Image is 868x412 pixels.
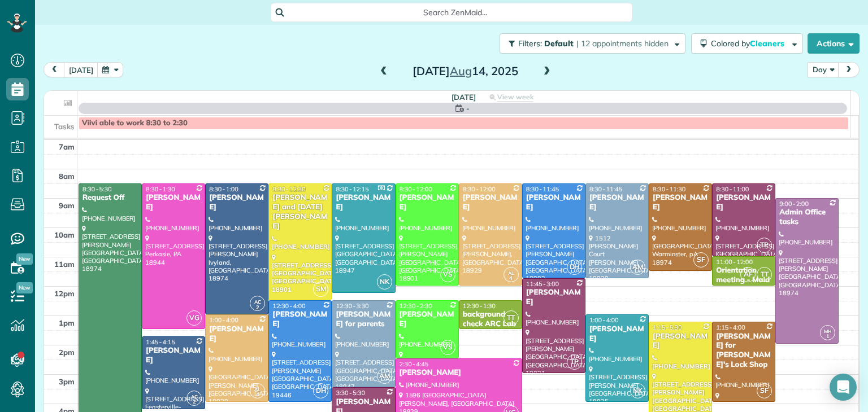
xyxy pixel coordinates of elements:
[394,65,536,77] h2: [DATE] 14, 2025
[757,238,772,253] span: TP
[716,323,745,331] span: 1:15 - 4:00
[440,267,455,282] span: VS
[821,331,835,342] small: 1
[450,64,472,78] span: Aug
[399,310,455,329] div: [PERSON_NAME]
[838,62,860,77] button: next
[715,266,772,295] div: Orientation meeting - Maid For You
[313,383,328,398] span: DH
[589,316,619,324] span: 1:00 - 4:00
[250,303,264,313] small: 2
[54,230,75,239] span: 10am
[462,193,519,212] div: [PERSON_NAME]
[589,193,645,212] div: [PERSON_NAME]
[272,193,328,231] div: [PERSON_NAME] and [DATE][PERSON_NAME]
[377,274,392,290] span: NK
[145,193,202,212] div: [PERSON_NAME]
[504,273,518,284] small: 4
[630,383,645,398] span: NK
[254,386,261,392] span: AL
[377,369,392,384] span: AM
[526,193,582,212] div: [PERSON_NAME]
[740,267,756,282] span: AF
[59,377,75,386] span: 3pm
[186,310,202,326] span: VG
[209,193,265,212] div: [PERSON_NAME]
[191,393,198,400] span: AC
[452,93,476,102] span: [DATE]
[466,103,470,114] span: -
[16,282,33,293] span: New
[526,288,582,307] div: [PERSON_NAME]
[504,310,519,326] span: TT
[750,38,786,49] span: Cleaners
[399,368,519,378] div: [PERSON_NAME]
[830,374,857,401] div: Open Intercom Messenger
[463,185,496,193] span: 8:30 - 12:00
[526,280,559,288] span: 11:45 - 3:00
[272,185,305,193] span: 8:30 - 12:30
[567,260,582,275] span: DH
[44,62,65,77] button: prev
[808,62,839,77] button: Day
[497,93,533,102] span: View week
[59,172,75,181] span: 8am
[16,253,33,265] span: New
[59,348,75,357] span: 2pm
[400,185,432,193] span: 8:30 - 12:00
[576,38,669,49] span: | 12 appointments hidden
[336,389,365,397] span: 3:30 - 5:30
[526,185,559,193] span: 8:30 - 11:45
[494,33,685,54] a: Filters: Default | 12 appointments hidden
[653,185,685,193] span: 8:30 - 11:30
[693,252,709,268] span: SF
[146,185,175,193] span: 8:30 - 1:30
[54,289,75,298] span: 12pm
[145,346,202,365] div: [PERSON_NAME]
[336,185,368,193] span: 8:30 - 12:15
[757,383,772,398] span: SF
[508,270,514,276] span: AL
[711,38,788,49] span: Colored by
[589,325,645,344] div: [PERSON_NAME]
[336,302,368,310] span: 12:30 - 3:30
[59,318,75,327] span: 1pm
[500,33,685,54] button: Filters: Default | 12 appointments hidden
[209,325,265,344] div: [PERSON_NAME]
[824,328,832,334] span: MH
[757,267,772,282] span: TT
[335,193,392,212] div: [PERSON_NAME]
[715,332,772,370] div: [PERSON_NAME] for [PERSON_NAME]'s Lock Shop
[83,185,112,193] span: 8:30 - 5:30
[716,185,749,193] span: 8:30 - 11:00
[250,389,264,400] small: 4
[209,316,238,324] span: 1:00 - 4:00
[518,38,542,49] span: Filters:
[64,62,98,77] button: [DATE]
[544,38,574,49] span: Default
[272,302,305,310] span: 12:30 - 4:00
[146,338,175,346] span: 1:45 - 4:15
[630,260,645,275] span: AM
[440,340,455,355] span: VS
[272,310,328,329] div: [PERSON_NAME]
[254,299,261,305] span: AC
[652,193,709,212] div: [PERSON_NAME]
[691,33,803,54] button: Colored byCleaners
[589,185,622,193] span: 8:30 - 11:45
[59,142,75,151] span: 7am
[779,200,809,208] span: 9:00 - 2:00
[462,310,519,339] div: background check ARC Lab - Arcpoint Labs
[54,260,75,269] span: 11am
[209,185,238,193] span: 8:30 - 1:00
[400,360,429,368] span: 2:30 - 4:45
[59,201,75,210] span: 9am
[187,397,201,407] small: 2
[399,193,455,212] div: [PERSON_NAME]
[313,282,328,297] span: SM
[567,354,582,370] span: TP
[82,193,138,203] div: Request Off
[716,258,753,266] span: 11:00 - 12:00
[400,302,432,310] span: 12:30 - 2:30
[335,310,392,329] div: [PERSON_NAME] for parents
